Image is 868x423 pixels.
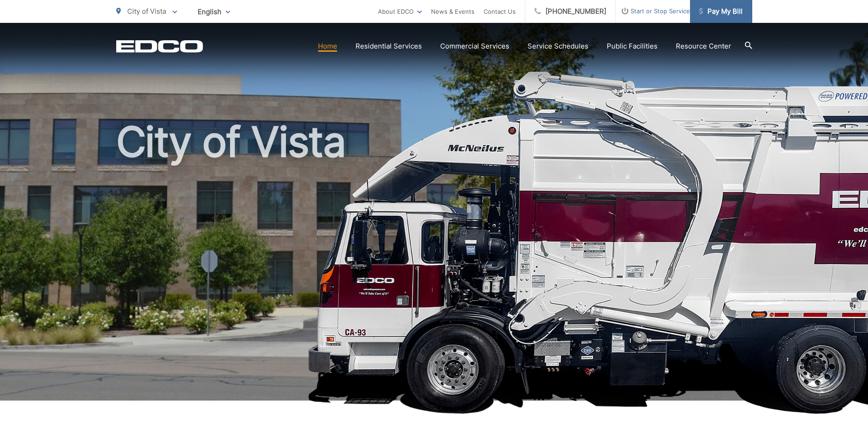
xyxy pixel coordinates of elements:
[699,6,743,17] span: Pay My Bill
[528,41,588,52] a: Service Schedules
[431,6,474,17] a: News & Events
[127,7,166,16] span: City of Vista
[318,41,337,52] a: Home
[607,41,658,52] a: Public Facilities
[116,119,752,409] h1: City of Vista
[676,41,731,52] a: Resource Center
[484,6,516,17] a: Contact Us
[378,6,422,17] a: About EDCO
[356,41,422,52] a: Residential Services
[440,41,509,52] a: Commercial Services
[191,4,237,20] span: English
[116,40,203,53] a: EDCD logo. Return to the homepage.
